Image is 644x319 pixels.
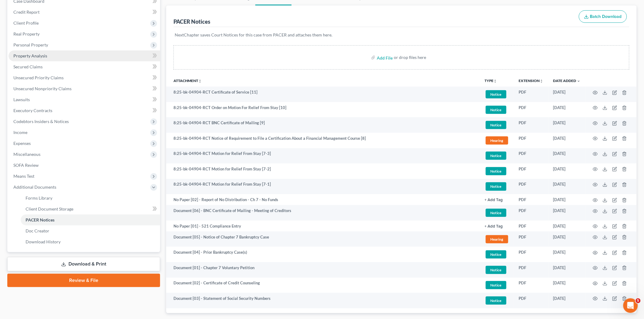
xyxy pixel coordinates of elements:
span: Notice [486,182,506,190]
td: PDF [514,148,548,164]
td: [DATE] [548,194,586,205]
td: [DATE] [548,148,586,164]
td: [DATE] [548,247,586,262]
td: 8:25-bk-04904-RCT Notice of Requirement to File a Certification About a Financial Management Cour... [166,133,480,148]
a: + Add Tag [485,197,509,203]
a: SOFA Review [9,160,160,171]
td: PDF [514,221,548,232]
td: Document [02] - Certificate of Credit Counseling [166,278,480,293]
td: [DATE] [548,117,586,133]
i: unfold_more [494,79,497,83]
span: Credit Report [13,9,40,15]
td: 8:25-bk-04904-RCT Motion for Relief From Stay [7-1] [166,179,480,194]
a: Notice [485,208,509,218]
td: PDF [514,117,548,133]
span: Income [13,130,27,135]
td: PDF [514,232,548,247]
a: Notice [485,151,509,161]
a: Lawsuits [9,94,160,105]
td: Document [01] - Chapter 7 Voluntary Petition [166,262,480,278]
td: PDF [514,194,548,205]
td: [DATE] [548,87,586,102]
span: Hearing [486,235,508,243]
td: Document [04] - Prior Bankruptcy Case(s) [166,247,480,262]
span: 5 [636,298,641,303]
a: Notice [485,166,509,176]
td: PDF [514,262,548,278]
span: Notice [486,90,506,98]
span: Property Analysis [13,53,47,58]
span: Personal Property [13,42,48,47]
a: PACER Notices [21,214,160,225]
td: 8:25-bk-04904-RCT BNC Certificate of Mailing [9] [166,117,480,133]
a: Hearing [485,135,509,146]
td: [DATE] [548,133,586,148]
span: Unsecured Nonpriority Claims [13,86,72,91]
button: + Add Tag [485,198,503,202]
span: Real Property [13,31,40,36]
span: Notice [486,152,506,160]
a: Notice [485,265,509,275]
span: Expenses [13,141,31,146]
td: PDF [514,293,548,308]
td: PDF [514,278,548,293]
a: Download & Print [7,257,160,271]
span: Hearing [486,136,508,145]
a: Client Document Storage [21,204,160,214]
td: [DATE] [548,278,586,293]
span: Notice [486,297,506,305]
span: Download History [26,239,61,244]
span: SOFA Review [13,163,39,168]
a: Notice [485,296,509,306]
span: Means Test [13,173,34,179]
i: expand_more [577,79,581,83]
td: PDF [514,102,548,118]
a: Secured Claims [9,61,160,72]
td: PDF [514,179,548,194]
td: 8:25-bk-04904-RCT Motion for Relief From Stay [7-2] [166,163,480,179]
span: Notice [486,106,506,114]
span: Client Document Storage [26,206,73,211]
span: Notice [486,281,506,289]
a: Forms Library [21,193,160,204]
a: Notice [485,89,509,99]
span: Miscellaneous [13,152,40,157]
a: Notice [485,105,509,115]
td: [DATE] [548,221,586,232]
a: Download History [21,236,160,247]
i: unfold_more [540,79,544,83]
td: No Paper [01] - 521 Compliance Entry [166,221,480,232]
a: Review & File [7,274,160,287]
a: Notice [485,181,509,191]
button: Batch Download [579,10,627,23]
td: [DATE] [548,163,586,179]
span: Notice [486,121,506,129]
td: Document [05] - Notice of Chapter 7 Bankruptcy Case [166,232,480,247]
a: Notice [485,249,509,259]
a: Unsecured Priority Claims [9,72,160,83]
a: Executory Contracts [9,105,160,116]
td: PDF [514,133,548,148]
span: Doc Creator [26,228,49,233]
span: Codebtors Insiders & Notices [13,119,69,124]
iframe: Intercom live chat [623,298,638,313]
td: Document [06] - BNC Certificate of Mailing - Meeting of Creditors [166,205,480,221]
span: Unsecured Priority Claims [13,75,64,80]
a: Notice [485,120,509,130]
p: NextChapter saves Court Notices for this case from PACER and attaches them here. [175,32,628,38]
i: unfold_more [198,79,202,83]
td: [DATE] [548,205,586,221]
td: No Paper [02] - Report of No Distribution - Ch 7 - No Funds [166,194,480,205]
a: Date Added expand_more [553,78,581,83]
span: Client Profile [13,20,39,26]
a: Credit Report [9,7,160,18]
div: or drop files here [394,54,426,60]
a: Notice [485,280,509,290]
span: Notice [486,167,506,175]
span: Notice [486,250,506,259]
td: [DATE] [548,232,586,247]
span: Executory Contracts [13,108,52,113]
span: Batch Download [590,14,622,19]
button: TYPEunfold_more [485,79,497,83]
td: 8:25-bk-04904-RCT Order on Motion For Relief From Stay [10] [166,102,480,118]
